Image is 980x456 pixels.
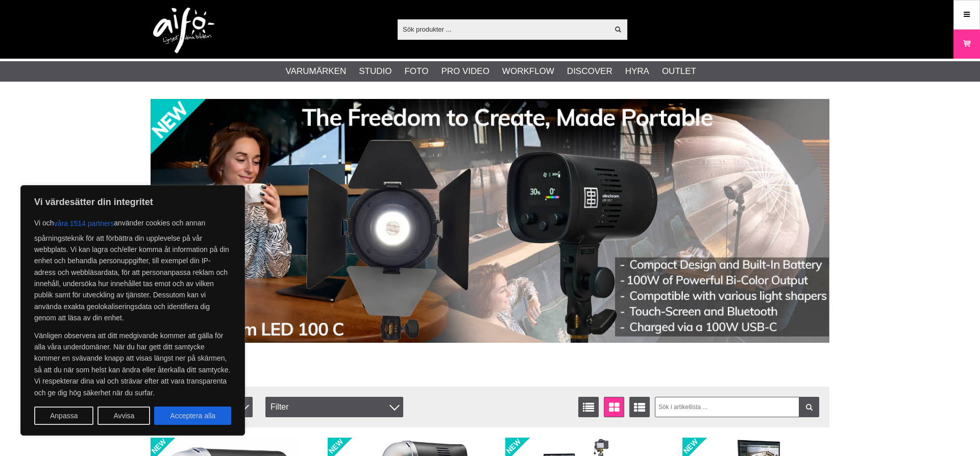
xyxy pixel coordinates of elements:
[265,397,403,417] div: Filter
[153,8,214,54] img: logo.png
[34,407,93,425] button: Anpassa
[151,99,829,343] img: Annons:002 banner-elin-led100c11390x.jpg
[34,214,231,324] p: Vi och använder cookies och annan spårningsteknik för att förbättra din upplevelse på vår webbpla...
[655,397,820,417] input: Sök i artikellista ...
[398,21,608,37] input: Sök produkter ...
[578,397,599,417] a: Listvisning
[625,65,649,78] a: Hyra
[799,397,819,417] a: Filtrera
[404,65,428,78] a: Foto
[286,65,347,78] a: Varumärken
[629,397,650,417] a: Utökad listvisning
[154,407,231,425] button: Acceptera alla
[97,407,150,425] button: Avvisa
[502,65,554,78] a: Workflow
[34,330,231,398] p: Vänligen observera att ditt medgivande kommer att gälla för alla våra underdomäner. När du har ge...
[359,65,391,78] a: Studio
[441,65,489,78] a: Pro Video
[567,65,612,78] a: Discover
[34,196,231,208] p: Vi värdesätter din integritet
[54,214,114,233] button: våra 1514 partners
[662,65,696,78] a: Outlet
[20,185,245,436] div: Vi värdesätter din integritet
[604,397,624,417] a: Fönstervisning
